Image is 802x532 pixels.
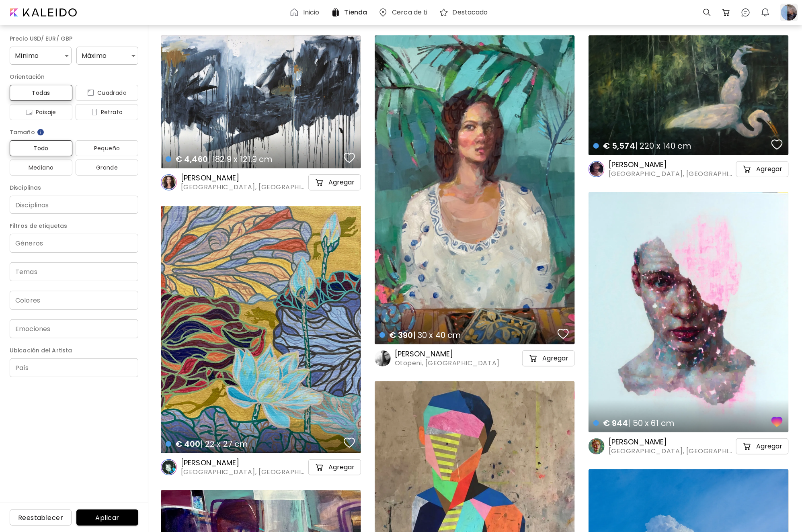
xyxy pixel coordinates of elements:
[342,435,357,451] button: favorites
[10,221,138,231] h6: Filtros de etiquetas
[315,462,324,472] img: cart-icon
[769,137,785,153] button: favorites
[10,104,72,120] button: iconPaisaje
[769,414,785,430] button: favorites
[181,173,307,183] h6: [PERSON_NAME]
[331,8,371,17] a: Tienda
[76,85,138,101] button: iconCuadrado
[16,514,65,522] span: Reestablecer
[609,437,734,447] h6: [PERSON_NAME]
[743,164,752,174] img: cart-icon
[389,329,413,341] span: € 390
[378,8,431,17] a: Cerca de ti
[736,161,789,177] button: cart-iconAgregar
[759,6,772,19] button: bellIcon
[10,140,72,156] button: Todo
[76,509,138,526] button: Aplicar
[439,8,491,17] a: Destacado
[82,107,132,117] span: Retrato
[16,88,66,98] span: Todas
[392,9,427,16] h6: Cerca de ti
[161,173,361,192] a: [PERSON_NAME][GEOGRAPHIC_DATA], [GEOGRAPHIC_DATA]cart-iconAgregar
[375,35,575,344] a: € 390| 30 x 40 cmfavoriteshttps://cdn.kaleido.art/CDN/Artwork/172053/Primary/medium.webp?updated=...
[83,514,132,522] span: Aplicar
[10,34,138,43] h6: Precio USD/ EUR/ GBP
[76,104,138,120] button: iconRetrato
[175,153,208,165] span: € 4,460
[529,354,538,363] img: cart-icon
[722,8,731,17] img: cart
[603,140,635,151] span: € 5,574
[556,326,571,342] button: favorites
[379,330,555,340] h4: | 30 x 40 cm
[342,150,357,166] button: favorites
[16,143,66,153] span: Todo
[589,35,789,155] a: € 5,574| 220 x 140 cmfavoriteshttps://cdn.kaleido.art/CDN/Artwork/168349/Primary/medium.webp?upda...
[609,447,734,456] span: [GEOGRAPHIC_DATA], [GEOGRAPHIC_DATA]
[308,459,361,475] button: cart-iconAgregar
[589,437,789,456] a: [PERSON_NAME][GEOGRAPHIC_DATA], [GEOGRAPHIC_DATA]cart-iconAgregar
[166,439,341,449] h4: | 22 x 27 cm
[175,438,201,450] span: € 400
[16,107,66,117] span: Paisaje
[181,183,307,192] span: [GEOGRAPHIC_DATA], [GEOGRAPHIC_DATA]
[91,109,98,115] img: icon
[589,192,789,432] a: € 944| 50 x 61 cmfavoriteshttps://cdn.kaleido.art/CDN/Artwork/169884/Primary/medium.webp?updated=...
[522,350,575,366] button: cart-iconAgregar
[395,359,500,368] span: Otopeni, [GEOGRAPHIC_DATA]
[82,143,132,153] span: Pequeño
[82,88,132,98] span: Cuadrado
[593,418,769,428] h4: | 50 x 61 cm
[10,183,138,192] h6: Disciplinas
[609,170,734,178] span: [GEOGRAPHIC_DATA], [GEOGRAPHIC_DATA]
[166,154,341,164] h4: | 182.9 x 121.9 cm
[603,417,628,429] span: € 944
[743,442,752,451] img: cart-icon
[87,90,94,96] img: icon
[37,128,45,136] img: info
[395,349,500,359] h6: [PERSON_NAME]
[345,9,367,16] h6: Tienda
[10,509,72,526] button: Reestablecer
[10,85,72,101] button: Todas
[26,109,33,115] img: icon
[375,349,575,368] a: [PERSON_NAME]Otopeni, [GEOGRAPHIC_DATA]cart-iconAgregar
[161,206,361,453] a: € 400| 22 x 27 cmfavoriteshttps://cdn.kaleido.art/CDN/Artwork/174796/Primary/medium.webp?updated=...
[761,8,770,17] img: bellIcon
[181,468,307,477] span: [GEOGRAPHIC_DATA], [GEOGRAPHIC_DATA]
[589,160,789,178] a: [PERSON_NAME][GEOGRAPHIC_DATA], [GEOGRAPHIC_DATA]cart-iconAgregar
[542,354,568,362] h5: Agregar
[303,9,320,16] h6: Inicio
[82,163,132,172] span: Grande
[315,178,324,187] img: cart-icon
[328,178,355,186] h5: Agregar
[10,72,138,82] h6: Orientación
[756,165,782,173] h5: Agregar
[609,160,734,170] h6: [PERSON_NAME]
[76,160,138,176] button: Grande
[10,160,72,176] button: Mediano
[756,442,782,450] h5: Agregar
[453,9,488,16] h6: Destacado
[10,346,138,355] h6: Ubicación del Artista
[736,438,789,454] button: cart-iconAgregar
[76,140,138,156] button: Pequeño
[161,458,361,477] a: [PERSON_NAME][GEOGRAPHIC_DATA], [GEOGRAPHIC_DATA]cart-iconAgregar
[10,127,138,137] h6: Tamaño
[161,35,361,168] a: € 4,460| 182.9 x 121.9 cmfavoriteshttps://cdn.kaleido.art/CDN/Artwork/174515/Primary/medium.webp?...
[181,458,307,468] h6: [PERSON_NAME]
[289,8,323,17] a: Inicio
[593,141,769,151] h4: | 220 x 140 cm
[308,174,361,190] button: cart-iconAgregar
[10,47,72,65] div: Mínimo
[741,8,751,17] img: chatIcon
[16,163,66,172] span: Mediano
[76,47,138,65] div: Máximo
[328,463,355,471] h5: Agregar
